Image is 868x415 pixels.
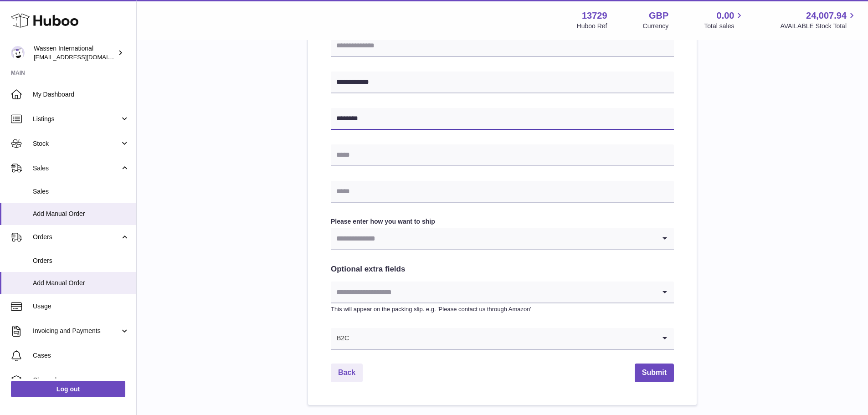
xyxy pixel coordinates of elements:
[635,364,674,382] button: Submit
[11,381,125,397] a: Log out
[331,228,674,250] div: Search for option
[33,90,129,99] span: My Dashboard
[331,305,674,313] p: This will appear on the packing slip. e.g. 'Please contact us through Amazon'
[806,10,847,22] span: 24,007.94
[33,279,129,287] span: Add Manual Order
[33,164,120,173] span: Sales
[331,282,674,303] div: Search for option
[643,22,669,31] div: Currency
[331,264,674,275] h2: Optional extra fields
[717,10,734,22] span: 0.00
[780,22,857,31] span: AVAILABLE Stock Total
[33,233,120,241] span: Orders
[11,46,25,60] img: internalAdmin-13729@internal.huboo.com
[704,10,745,31] a: 0.00 Total sales
[331,328,674,350] div: Search for option
[649,10,668,22] strong: GBP
[331,228,656,249] input: Search for option
[577,22,607,31] div: Huboo Ref
[331,282,656,302] input: Search for option
[33,139,120,148] span: Stock
[780,10,857,31] a: 24,007.94 AVAILABLE Stock Total
[34,44,116,61] div: Wassen International
[33,256,129,265] span: Orders
[331,328,349,349] span: B2C
[33,115,120,123] span: Listings
[331,217,674,226] label: Please enter how you want to ship
[582,10,607,22] strong: 13729
[33,210,129,218] span: Add Manual Order
[331,364,363,382] a: Back
[33,376,129,384] span: Channels
[34,53,134,61] span: [EMAIL_ADDRESS][DOMAIN_NAME]
[704,22,745,31] span: Total sales
[33,351,129,360] span: Cases
[349,328,656,349] input: Search for option
[33,327,120,335] span: Invoicing and Payments
[33,187,129,196] span: Sales
[33,302,129,311] span: Usage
